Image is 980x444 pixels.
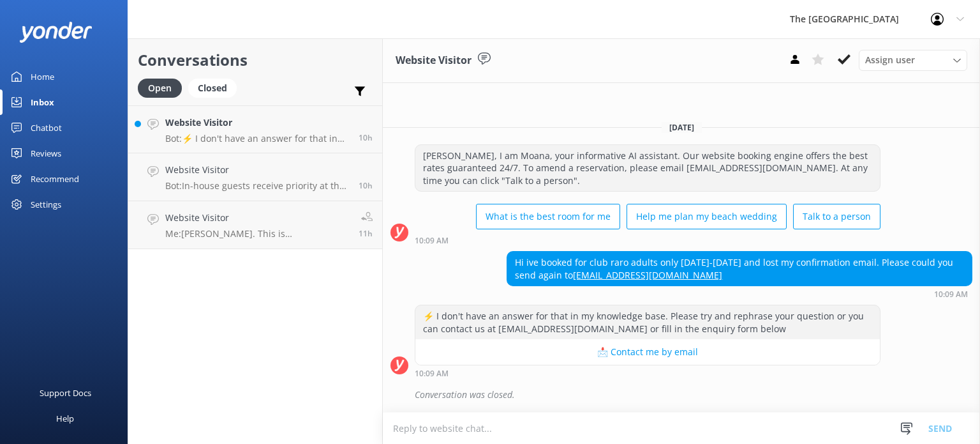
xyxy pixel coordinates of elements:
div: 2025-09-09T04:11:47.569 [390,384,972,406]
div: Reviews [31,141,61,166]
a: Open [138,80,188,95]
strong: 10:09 AM [415,237,449,245]
div: Chatbot [31,115,62,141]
div: Sep 08 2025 04:09pm (UTC -10:00) Pacific/Honolulu [415,236,880,245]
h4: Website Visitor [165,211,349,225]
div: Help [56,406,74,431]
div: Assign User [859,50,967,70]
a: Closed [188,80,243,95]
p: Me: [PERSON_NAME]. This is [PERSON_NAME] from the reservations. How can I help you? [165,228,349,240]
img: yonder-white-logo.png [19,22,93,43]
a: Website VisitorBot:In-house guests receive priority at the Kids Club, but bookings are recommende... [128,153,382,201]
div: Closed [188,79,237,98]
div: Inbox [31,89,54,115]
div: Sep 08 2025 04:09pm (UTC -10:00) Pacific/Honolulu [415,369,880,378]
span: Sep 08 2025 10:22pm (UTC -10:00) Pacific/Honolulu [359,180,373,191]
div: Settings [31,192,61,217]
div: Support Docs [40,380,91,406]
button: Talk to a person [793,204,880,229]
a: Website VisitorMe:[PERSON_NAME]. This is [PERSON_NAME] from the reservations. How can I help you?11h [128,201,382,249]
div: Open [138,79,182,98]
p: Bot: ⚡ I don't have an answer for that in my knowledge base. Please try and rephrase your questio... [165,133,349,144]
a: [EMAIL_ADDRESS][DOMAIN_NAME] [573,269,722,281]
button: Help me plan my beach wedding [627,204,787,229]
span: Assign user [865,53,915,67]
div: [PERSON_NAME], I am Moana, your informative AI assistant. Our website booking engine offers the b... [415,145,880,192]
button: 📩 Contact me by email [415,339,880,365]
span: Sep 08 2025 10:36pm (UTC -10:00) Pacific/Honolulu [359,132,373,143]
h3: Website Visitor [396,52,471,69]
div: Conversation was closed. [415,384,972,406]
span: [DATE] [662,122,702,133]
strong: 10:09 AM [415,370,449,378]
strong: 10:09 AM [934,291,968,298]
div: ⚡ I don't have an answer for that in my knowledge base. Please try and rephrase your question or ... [415,305,880,339]
span: Sep 08 2025 08:56pm (UTC -10:00) Pacific/Honolulu [359,228,373,239]
h4: Website Visitor [165,116,349,130]
div: Hi ive booked for club raro adults only [DATE]-[DATE] and lost my confirmation email. Please coul... [507,252,972,286]
div: Home [31,64,54,89]
p: Bot: In-house guests receive priority at the Kids Club, but bookings are recommended, especially ... [165,180,349,192]
h4: Website Visitor [165,163,349,177]
div: Sep 08 2025 04:09pm (UTC -10:00) Pacific/Honolulu [507,289,972,298]
div: Recommend [31,166,79,192]
button: What is the best room for me [476,204,620,229]
h2: Conversations [138,48,373,72]
a: Website VisitorBot:⚡ I don't have an answer for that in my knowledge base. Please try and rephras... [128,105,382,153]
